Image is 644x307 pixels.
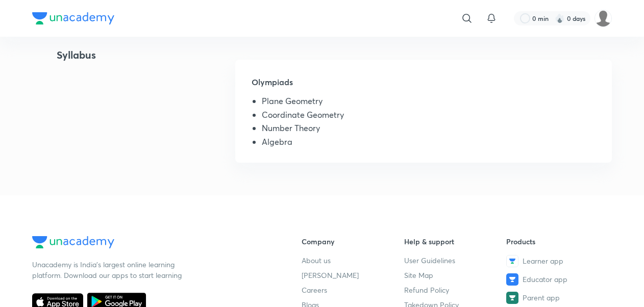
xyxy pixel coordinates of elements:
[262,110,596,123] li: Coordinate Geometry
[302,270,404,280] a: [PERSON_NAME]
[506,255,609,267] a: Learner app
[404,236,507,247] h6: Help & support
[595,10,612,27] img: Saarush Gupta
[404,270,507,280] a: Site Map
[32,259,185,280] p: Unacademy is India’s largest online learning platform. Download our apps to start learning
[302,255,404,266] a: About us
[32,12,114,24] img: Company Logo
[506,292,518,304] img: Parent app
[262,96,596,110] li: Plane Geometry
[32,47,96,175] h4: Syllabus
[302,236,404,247] h6: Company
[523,255,563,266] span: Learner app
[262,137,596,150] li: Algebra
[555,13,565,23] img: streak
[506,292,609,304] a: Parent app
[32,236,114,248] img: Company Logo
[252,76,596,96] h5: Olympiads
[506,273,518,286] img: Educator app
[32,236,269,251] a: Company Logo
[262,123,596,137] li: Number Theory
[523,292,560,303] span: Parent app
[523,274,567,285] span: Educator app
[506,255,518,267] img: Learner app
[302,285,404,295] a: Careers
[302,285,327,295] span: Careers
[506,236,609,247] h6: Products
[404,255,507,266] a: User Guidelines
[404,285,507,295] a: Refund Policy
[506,273,609,286] a: Educator app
